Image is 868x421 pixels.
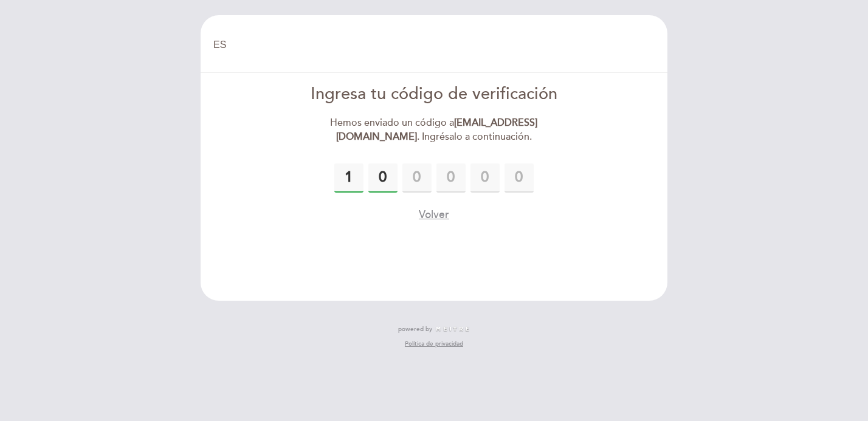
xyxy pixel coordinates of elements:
[436,163,466,193] input: 0
[435,326,470,332] img: MEITRE
[336,117,538,143] strong: [EMAIL_ADDRESS][DOMAIN_NAME]
[470,163,500,193] input: 0
[295,116,574,144] div: Hemos enviado un código a . Ingrésalo a continuación.
[398,325,470,334] a: powered by
[405,340,463,348] a: Política de privacidad
[334,163,363,193] input: 0
[368,163,398,193] input: 0
[295,83,574,106] div: Ingresa tu código de verificación
[398,325,432,334] span: powered by
[505,163,534,193] input: 0
[419,207,449,222] button: Volver
[402,163,432,193] input: 0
